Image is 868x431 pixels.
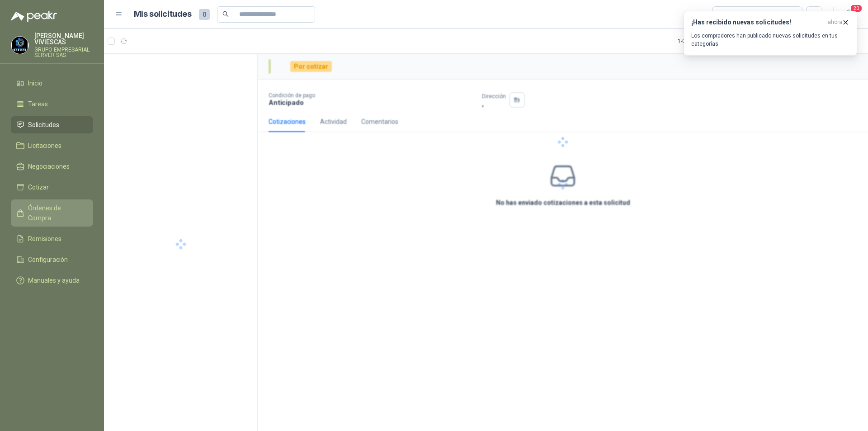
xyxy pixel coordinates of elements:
span: Inicio [28,78,42,88]
p: Los compradores han publicado nuevas solicitudes en tus categorías. [691,32,849,48]
a: Manuales y ayuda [11,272,93,289]
img: Company Logo [11,37,28,54]
button: ¡Has recibido nuevas solicitudes!ahora Los compradores han publicado nuevas solicitudes en tus ca... [684,11,857,56]
span: 0 [199,9,210,20]
span: Solicitudes [28,120,59,130]
span: Cotizar [28,182,49,192]
span: Tareas [28,99,48,109]
span: Configuración [28,255,68,265]
a: Configuración [11,251,93,268]
div: Todas [718,9,737,19]
a: Solicitudes [11,116,93,133]
h1: Mis solicitudes [134,8,192,21]
a: Tareas [11,95,93,113]
span: Licitaciones [28,141,61,151]
span: ahora [828,19,842,26]
a: Negociaciones [11,158,93,175]
h3: ¡Has recibido nuevas solicitudes! [691,19,824,26]
span: Órdenes de Compra [28,203,85,223]
a: Órdenes de Compra [11,199,93,227]
a: Licitaciones [11,137,93,154]
p: GRUPO EMPRESARIAL SERVER SAS [34,47,93,58]
a: Remisiones [11,230,93,247]
span: search [222,11,229,17]
span: Manuales y ayuda [28,275,80,285]
div: 1 - 0 de 0 [678,34,724,48]
span: 20 [850,4,863,13]
a: Inicio [11,75,93,92]
p: [PERSON_NAME] VIVIESCAS [34,33,93,45]
a: Cotizar [11,179,93,196]
span: Negociaciones [28,161,70,171]
button: 20 [841,6,857,23]
img: Logo peakr [11,11,57,22]
span: Remisiones [28,234,61,244]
